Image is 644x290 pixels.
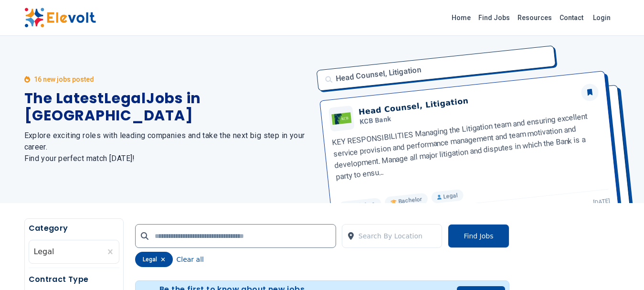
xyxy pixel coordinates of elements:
a: Contact [556,10,587,25]
a: Home [448,10,475,25]
h2: Explore exciting roles with leading companies and take the next big step in your career. Find you... [24,130,311,164]
a: Find Jobs [475,10,514,25]
a: Resources [514,10,556,25]
h5: Category [29,223,119,234]
p: 16 new jobs posted [34,75,94,84]
h5: Contract Type [29,274,119,285]
div: legal [135,252,173,267]
a: Login [587,8,616,27]
button: Find Jobs [448,224,509,248]
img: Elevolt [24,8,96,28]
h1: The Latest Legal Jobs in [GEOGRAPHIC_DATA] [24,90,311,124]
button: Clear all [177,252,204,267]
